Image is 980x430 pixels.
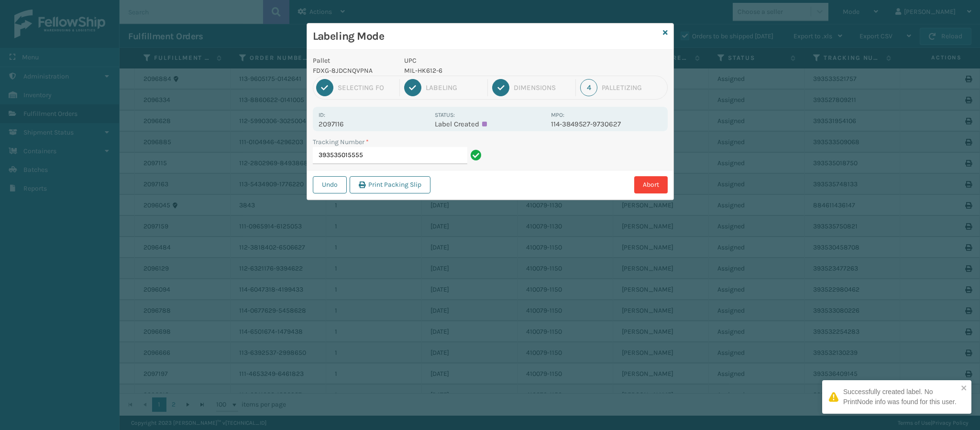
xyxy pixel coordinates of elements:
[404,66,545,76] p: MIL-HK612-6
[319,112,325,118] label: Id:
[551,112,564,118] label: MPO:
[634,176,668,193] button: Abort
[404,79,421,96] div: 2
[313,56,393,66] p: Pallet
[426,83,483,92] div: Labeling
[313,29,659,44] h3: Labeling Mode
[492,79,509,96] div: 3
[961,384,968,393] button: close
[580,79,597,96] div: 4
[514,83,571,92] div: Dimensions
[316,79,333,96] div: 1
[602,83,664,92] div: Palletizing
[338,83,395,92] div: Selecting FO
[313,176,347,193] button: Undo
[404,56,545,66] p: UPC
[435,120,545,128] p: Label Created
[435,112,455,118] label: Status:
[350,176,430,193] button: Print Packing Slip
[313,66,393,76] p: FDXG-8JDCNQVPNA
[313,137,369,147] label: Tracking Number
[551,120,661,128] p: 114-3849527-9730627
[319,120,429,128] p: 2097116
[843,387,958,407] div: Successfully created label. No PrintNode info was found for this user.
